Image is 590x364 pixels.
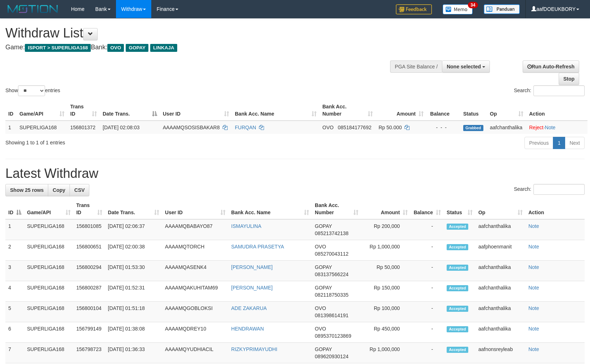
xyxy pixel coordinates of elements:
[447,224,468,230] span: Accepted
[105,281,162,302] td: [DATE] 01:52:31
[5,100,17,121] th: ID
[231,223,262,229] a: ISMAYULINA
[460,100,487,121] th: Status
[315,251,348,257] span: Copy 085270043112 to clipboard
[105,343,162,363] td: [DATE] 01:36:33
[443,4,473,14] img: Button%20Memo.svg
[514,85,585,96] label: Search:
[24,302,73,322] td: SUPERLIGA168
[105,322,162,343] td: [DATE] 01:38:08
[18,85,45,96] select: Showentries
[444,199,475,219] th: Status: activate to sort column ascending
[487,100,526,121] th: Op: activate to sort column ascending
[361,343,411,363] td: Rp 1,000,000
[315,346,332,352] span: GOPAY
[48,184,70,196] a: Copy
[426,100,460,121] th: Balance
[526,199,585,219] th: Action
[5,121,17,134] td: 1
[529,125,544,130] a: Reject
[411,199,444,219] th: Balance: activate to sort column ascending
[5,166,585,181] h1: Latest Withdraw
[523,60,579,73] a: Run Auto-Refresh
[162,322,228,343] td: AAAAMQDREY10
[163,125,220,130] span: AAAAMQSOSISBAKAR8
[411,322,444,343] td: -
[338,125,371,130] span: Copy 085184177692 to clipboard
[25,44,91,52] span: ISPORT > SUPERLIGA168
[411,281,444,302] td: -
[315,244,326,250] span: OVO
[315,271,348,277] span: Copy 083137566224 to clipboard
[429,124,457,131] div: - - -
[73,302,105,322] td: 156800104
[475,322,526,343] td: aafchanthalika
[487,121,526,134] td: aafchanthalika
[463,125,483,131] span: Grabbed
[442,60,490,73] button: None selected
[553,137,565,149] a: 1
[73,199,105,219] th: Trans ID: activate to sort column ascending
[10,187,44,193] span: Show 25 rows
[559,73,579,85] a: Stop
[70,125,95,130] span: 156801372
[411,219,444,240] td: -
[533,184,585,195] input: Search:
[475,219,526,240] td: aafchanthalika
[5,26,386,40] h1: Withdraw List
[565,137,585,149] a: Next
[411,261,444,281] td: -
[315,354,348,359] span: Copy 089620930124 to clipboard
[24,322,73,343] td: SUPERLIGA168
[5,44,386,51] h4: Game: Bank:
[24,343,73,363] td: SUPERLIGA168
[162,240,228,261] td: AAAAMQTORCH
[5,302,24,322] td: 5
[411,302,444,322] td: -
[17,100,67,121] th: Game/API: activate to sort column ascending
[231,285,273,291] a: [PERSON_NAME]
[528,326,539,332] a: Note
[361,240,411,261] td: Rp 1,000,000
[24,261,73,281] td: SUPERLIGA168
[379,125,402,130] span: Rp 50.000
[73,219,105,240] td: 156801085
[5,219,24,240] td: 1
[231,244,284,250] a: SAMUDRA PRASETYA
[361,199,411,219] th: Amount: activate to sort column ascending
[447,326,468,332] span: Accepted
[5,4,60,14] img: MOTION_logo.png
[315,313,348,318] span: Copy 081398614191 to clipboard
[24,240,73,261] td: SUPERLIGA168
[5,281,24,302] td: 4
[447,347,468,353] span: Accepted
[5,322,24,343] td: 6
[5,184,48,196] a: Show 25 rows
[528,346,539,352] a: Note
[514,184,585,195] label: Search:
[67,100,100,121] th: Trans ID: activate to sort column ascending
[315,285,332,291] span: GOPAY
[150,44,177,52] span: LINKAJA
[5,136,241,146] div: Showing 1 to 1 of 1 entries
[475,281,526,302] td: aafchanthalika
[231,346,277,352] a: RIZKYPRIMAYUDHI
[447,64,481,69] span: None selected
[312,199,361,219] th: Bank Acc. Number: activate to sort column ascending
[526,100,587,121] th: Action
[475,240,526,261] td: aafphoenmanit
[528,305,539,311] a: Note
[24,219,73,240] td: SUPERLIGA168
[17,121,67,134] td: SUPERLIGA168
[5,85,60,96] label: Show entries
[475,343,526,363] td: aafnonsreyleab
[105,240,162,261] td: [DATE] 02:00:38
[5,343,24,363] td: 7
[315,230,348,236] span: Copy 085213742138 to clipboard
[319,100,376,121] th: Bank Acc. Number: activate to sort column ascending
[447,244,468,250] span: Accepted
[468,2,478,8] span: 34
[53,187,65,193] span: Copy
[475,199,526,219] th: Op: activate to sort column ascending
[396,4,432,14] img: Feedback.jpg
